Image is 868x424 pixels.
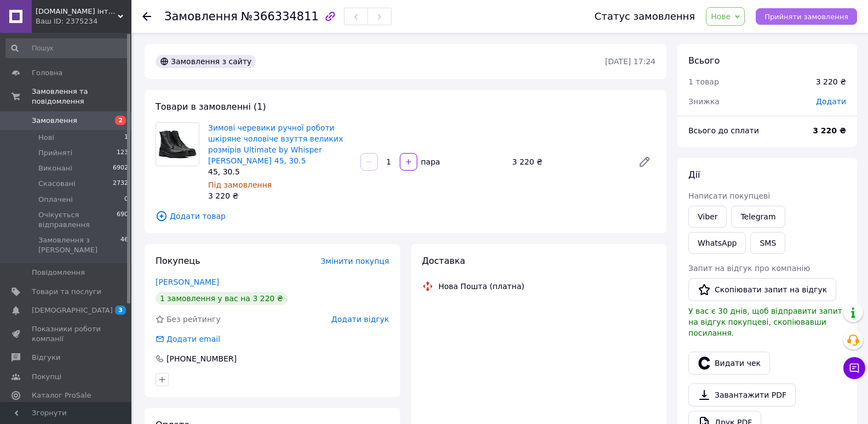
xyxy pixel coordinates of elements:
button: Скопіювати запит на відгук [688,278,836,301]
span: 2732 [113,179,128,189]
span: Виконані [38,163,72,173]
div: 45, 30.5 [208,166,352,177]
span: №366334811 [241,10,319,23]
span: Скасовані [38,179,76,189]
span: 1 [124,133,128,143]
span: 0 [124,195,128,205]
div: Додати email [154,333,221,344]
a: Viber [688,206,727,228]
span: 690 [117,210,128,230]
span: Оплачені [38,195,73,205]
button: SMS [750,232,785,254]
span: Всього до сплати [688,126,759,135]
span: Дії [688,169,700,180]
span: Додати товар [156,210,656,222]
span: У вас є 30 днів, щоб відправити запит на відгук покупцеві, скопіювавши посилання. [688,307,842,337]
img: Зимові черевики ручної роботи шкіряне чоловіче взуття великих розмірів Ultimate by Whisper Rosso ... [156,128,199,161]
a: Завантажити PDF [688,383,796,406]
a: Редагувати [634,151,656,173]
div: Додати email [165,333,221,344]
time: [DATE] 17:24 [605,57,656,66]
span: Показники роботи компанії [32,324,101,344]
div: [PHONE_NUMBER] [165,353,238,364]
span: 46 [120,235,128,255]
div: пара [418,156,441,167]
a: Зимові черевики ручної роботи шкіряне чоловіче взуття великих розмірів Ultimate by Whisper [PERSO... [208,123,343,165]
div: 3 220 ₴ [208,190,352,201]
span: Замовлення [32,116,77,126]
div: Нова Пошта (платна) [436,281,527,292]
span: Замовлення та повідомлення [32,87,131,106]
span: Повідомлення [32,268,85,278]
span: Нові [38,133,54,143]
button: Прийняти замовлення [756,8,857,25]
span: Змінити покупця [321,257,389,265]
button: Чат з покупцем [843,357,865,379]
div: 3 220 ₴ [816,76,846,87]
span: 6902 [113,163,128,173]
span: 3 [115,306,126,315]
div: Замовлення з сайту [156,55,256,68]
span: Замовлення [164,10,238,23]
span: Відгуки [32,353,60,363]
span: Написати покупцеві [688,191,770,200]
span: Всього [688,55,720,66]
div: Ваш ID: 2375234 [36,16,131,26]
span: Додати відгук [331,315,389,324]
span: Покупці [32,372,61,382]
a: [PERSON_NAME] [156,278,219,286]
span: Додати [816,97,846,106]
span: Без рейтингу [166,315,221,324]
span: Головна [32,68,62,78]
span: Під замовлення [208,180,272,189]
input: Пошук [5,38,129,58]
a: Telegram [731,206,785,228]
span: Прийняти замовлення [764,13,848,21]
span: Доставка [422,256,465,266]
span: Запит на відгук про компанію [688,264,810,273]
span: Знижка [688,97,720,106]
span: Нове [711,12,731,21]
span: [DEMOGRAPHIC_DATA] [32,306,113,315]
div: 1 замовлення у вас на 3 220 ₴ [156,292,288,305]
div: Статус замовлення [595,11,695,22]
b: 3 220 ₴ [813,126,846,135]
span: 1 товар [688,77,719,86]
div: 3 220 ₴ [508,154,629,169]
a: WhatsApp [688,232,746,254]
span: Каталог ProSale [32,391,91,400]
span: Товари в замовленні (1) [156,101,266,112]
span: Замовлення з [PERSON_NAME] [38,235,120,255]
span: 2 [115,116,126,125]
div: Повернутися назад [142,11,151,22]
span: Очікується відправлення [38,210,117,230]
button: Видати чек [688,352,770,375]
span: 123 [117,148,128,158]
span: Прийняті [38,148,72,158]
span: Badden.com.ua інтернет магазин чоловічого та жіночого взуття великих розмірів [36,7,118,16]
span: Товари та послуги [32,287,101,297]
span: Покупець [156,256,200,266]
